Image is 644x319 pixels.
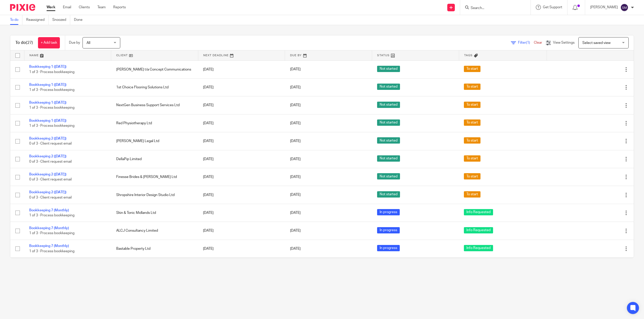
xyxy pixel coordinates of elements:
span: 0 of 3 · Client request email [29,160,72,163]
a: Bookkeeping 1 ([DATE]) [29,83,66,87]
td: [DATE] [198,204,285,222]
span: 1 of 3 · Process bookkeeping [29,70,74,74]
span: Tags [464,54,473,57]
span: In progress [377,209,400,215]
span: To start [464,84,480,90]
span: All [87,41,90,45]
span: [DATE] [290,175,301,179]
a: Clients [79,5,90,10]
span: Not started [377,119,400,126]
span: Filter [518,41,534,44]
td: Shropshire Interior Design Studio Ltd [111,186,198,204]
td: ALCJ Consultancy Limited [111,222,198,240]
td: Bastable Property Ltd [111,240,198,258]
span: Not started [377,173,400,179]
span: In progress [377,245,400,251]
td: Nurture Media Ltd [111,258,198,276]
a: Team [97,5,106,10]
span: View Settings [553,41,575,44]
span: To start [464,137,480,144]
span: Info Requested [464,245,493,251]
td: [DATE] [198,150,285,168]
td: 1st Choice Flooring Solutions Ltd [111,78,198,96]
td: [PERSON_NAME] Legal Ltd [111,132,198,150]
td: [DATE] [198,60,285,78]
span: To start [464,173,480,179]
a: Email [63,5,71,10]
span: [DATE] [290,121,301,125]
td: [DATE] [198,240,285,258]
span: 0 of 3 · Client request email [29,142,72,146]
td: [DATE] [198,258,285,276]
span: [DATE] [290,247,301,250]
a: + Add task [38,37,60,48]
a: Reports [113,5,126,10]
span: [DATE] [290,211,301,215]
td: [PERSON_NAME] t/a Concept Communications [111,60,198,78]
span: 0 of 3 · Client request email [29,178,72,181]
a: Bookkeeping 2 ([DATE]) [29,173,66,176]
td: [DATE] [198,222,285,240]
span: 1 of 3 · Process bookkeeping [29,124,74,127]
a: Reassigned [26,15,49,25]
span: [DATE] [290,229,301,232]
span: [DATE] [290,103,301,107]
span: Select saved view [582,41,611,45]
span: To start [464,191,480,198]
span: Not started [377,137,400,144]
span: (1) [526,41,530,44]
p: Due by [69,40,80,45]
input: Search [470,6,515,11]
span: [DATE] [290,193,301,197]
h1: To do [15,40,33,45]
span: 1 of 3 · Process bookkeeping [29,106,74,110]
a: Bookkeeping 1 ([DATE]) [29,101,66,104]
td: [DATE] [198,186,285,204]
span: Not started [377,66,400,72]
span: Not started [377,84,400,90]
a: Bookkeeping 7 (Monthly) [29,244,69,248]
a: Bookkeeping 1 ([DATE]) [29,65,66,69]
span: Get Support [543,6,562,9]
span: Not started [377,102,400,108]
td: NextGen Business Support Services Ltd [111,96,198,114]
td: Skin & Tonic Midlands Ltd [111,204,198,222]
a: Done [74,15,86,25]
span: To start [464,119,480,126]
a: Bookkeeping 2 ([DATE]) [29,137,66,140]
a: Bookkeeping 2 ([DATE]) [29,190,66,194]
span: In progress [377,227,400,233]
span: (27) [26,41,33,45]
span: Not started [377,191,400,198]
a: Clear [534,41,542,44]
td: Red Physiotherapy Ltd [111,114,198,132]
span: Info Requested [464,227,493,233]
td: Finesse Brides & [PERSON_NAME] Ltd [111,168,198,186]
td: [DATE] [198,114,285,132]
a: Snoozed [52,15,70,25]
span: [DATE] [290,68,301,71]
td: [DATE] [198,96,285,114]
a: Bookkeeping 2 ([DATE]) [29,155,66,158]
td: [DATE] [198,78,285,96]
span: 1 of 3 · Process bookkeeping [29,232,74,235]
span: 1 of 3 · Process bookkeeping [29,88,74,92]
a: Bookkeeping 1 ([DATE]) [29,119,66,122]
span: Not started [377,155,400,162]
img: Pixie [10,4,35,11]
a: Work [47,5,55,10]
img: svg%3E [620,4,628,12]
span: To start [464,102,480,108]
span: [DATE] [290,157,301,161]
span: 0 of 3 · Client request email [29,196,72,199]
a: Bookkeeping 7 (Monthly) [29,209,69,212]
a: To do [10,15,22,25]
span: Info Requested [464,209,493,215]
span: To start [464,155,480,162]
td: [DATE] [198,168,285,186]
td: [DATE] [198,132,285,150]
span: [DATE] [290,86,301,89]
span: [DATE] [290,139,301,143]
span: To start [464,66,480,72]
span: 1 of 3 · Process bookkeeping [29,214,74,217]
